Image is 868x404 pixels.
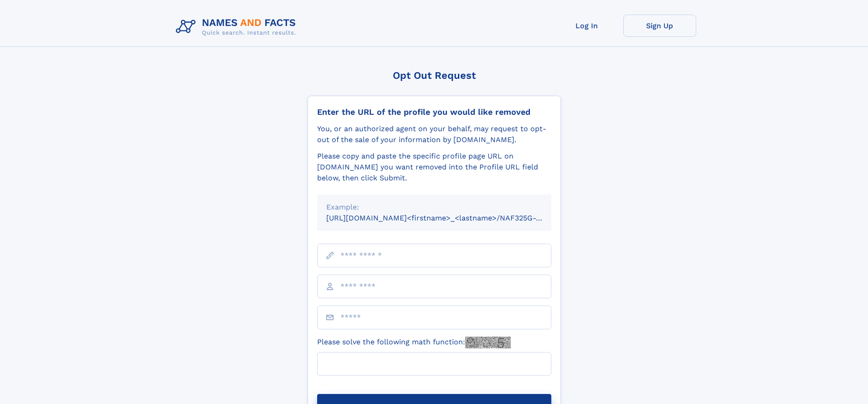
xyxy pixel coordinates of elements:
[317,151,551,184] div: Please copy and paste the specific profile page URL on [DOMAIN_NAME] you want removed into the Pr...
[172,15,303,39] img: Logo Names and Facts
[317,123,551,145] div: You, or an authorized agent on your behalf, may request to opt-out of the sale of your informatio...
[550,15,623,37] a: Log In
[326,214,569,222] small: [URL][DOMAIN_NAME]<firstname>_<lastname>/NAF325G-xxxxxxxx
[317,337,511,348] label: Please solve the following math function:
[308,70,561,81] div: Opt Out Request
[326,202,542,213] div: Example:
[317,107,551,117] div: Enter the URL of the profile you would like removed
[623,15,696,37] a: Sign Up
